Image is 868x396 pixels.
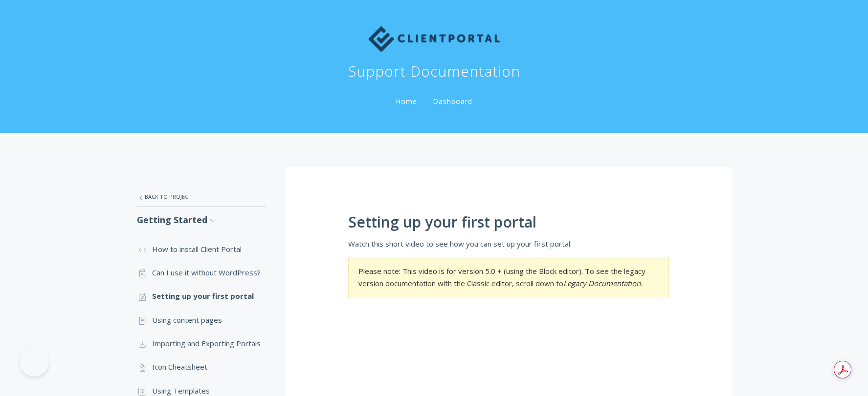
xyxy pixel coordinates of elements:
[348,62,520,81] h1: Support Documentation
[431,97,474,106] a: Dashboard
[137,332,266,355] a: Importing and Exporting Portals
[137,355,266,378] a: Icon Cheatsheet
[137,284,266,308] a: Setting up your first portal
[394,97,419,106] a: Home
[137,187,266,207] a: Back to Project
[137,207,266,233] a: Getting Started
[563,278,643,288] em: Legacy Documentation.
[348,238,669,250] p: Watch this short video to see how you can set up your first portal.
[20,347,49,376] iframe: Toggle Customer Support
[137,261,266,284] a: Can I use it without WordPress?
[137,237,266,261] a: How to install Client Portal
[137,308,266,332] a: Using content pages
[348,214,669,230] h1: Setting up your first portal
[348,257,669,297] section: Please note: This video is for version 5.0 + (using the Block editor). To see the legacy version ...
